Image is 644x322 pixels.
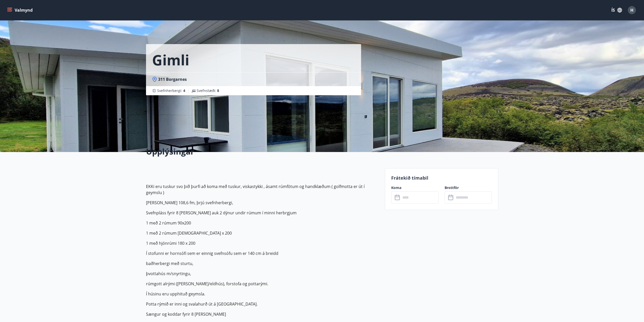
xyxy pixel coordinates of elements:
span: Svefnstæði : [197,88,219,93]
button: ÍS [609,6,625,15]
span: 8 [217,88,219,93]
h1: Gimli [152,50,189,69]
p: 1 með 2 rúmum 90x200 [146,220,379,226]
p: Sængur og koddar fyrir 8 [PERSON_NAME] [146,311,379,317]
p: Frátekið tímabil [391,175,492,181]
button: H [626,4,638,16]
p: 1 með hjónrúmi 180 x 200 [146,240,379,246]
p: Í húsinu eru upphituð geymsla. [146,291,379,297]
p: Svefnpláss fyrir 8 [PERSON_NAME] auk 2 dýnur undir rúmum í minni herbrgjum [146,210,379,216]
p: baðherbergi með sturtu, [146,260,379,267]
p: [PERSON_NAME] 108,6 fm, þrjú svefnherbergi, [146,200,379,206]
span: 311 Borgarnes [158,77,187,82]
label: Brottför [445,185,492,190]
label: Koma [391,185,439,190]
p: þvottahús m/snyrtingu, [146,271,379,277]
button: menu [6,6,35,15]
span: 4 [183,88,185,93]
p: EKKi eru tuskur svo þið þurfi að koma með tuskur, viskastykki , ásamt rúmfötum og handklæðum ( go... [146,183,379,196]
p: Í stofunni er hornsófi sem er einnig svefnsófu sem er 140 cm á breidd [146,250,379,256]
p: 1 með 2 rúmum [DEMOGRAPHIC_DATA] x 200 [146,230,379,236]
span: Svefnherbergi : [157,88,185,93]
p: rúmgott alrými ([PERSON_NAME]/eldhús), forstofa og pottarými. [146,281,379,287]
p: Potta rýmið er inni og svalahurð út á [GEOGRAPHIC_DATA]. [146,301,379,307]
h2: Upplýsingar [146,146,379,157]
span: H [630,7,633,13]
